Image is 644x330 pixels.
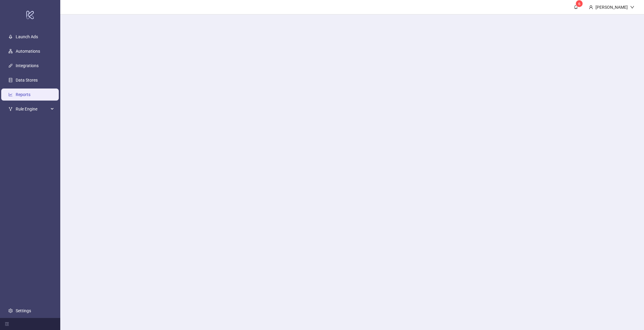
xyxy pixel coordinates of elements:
[576,1,582,7] sup: 6
[578,2,580,6] span: 6
[16,92,30,97] a: Reports
[16,49,40,54] a: Automations
[16,63,39,68] a: Integrations
[8,107,13,111] span: fork
[593,4,630,11] div: [PERSON_NAME]
[589,5,593,9] span: user
[574,5,578,9] span: bell
[630,5,634,9] span: down
[16,103,49,115] span: Rule Engine
[5,322,9,326] span: menu-fold
[16,78,38,82] a: Data Stores
[16,308,31,313] a: Settings
[16,34,38,39] a: Launch Ads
